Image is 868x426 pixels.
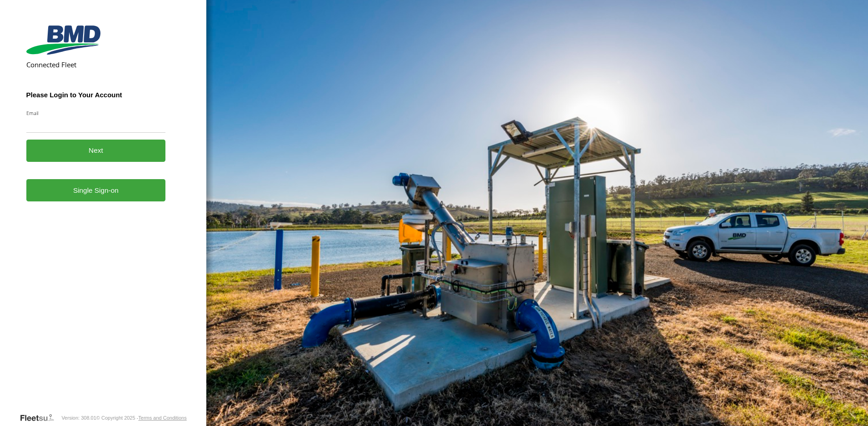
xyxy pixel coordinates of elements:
a: Single Sign-on [26,179,166,201]
h3: Please Login to Your Account [26,91,166,99]
div: © Copyright 2025 - [96,415,187,421]
a: Visit our Website [20,413,61,422]
div: Version: 308.01 [61,415,96,421]
button: Next [26,140,166,162]
a: Terms and Conditions [138,415,186,421]
label: Email [26,110,166,116]
h2: Connected Fleet [26,60,166,69]
img: BMD [26,25,100,55]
